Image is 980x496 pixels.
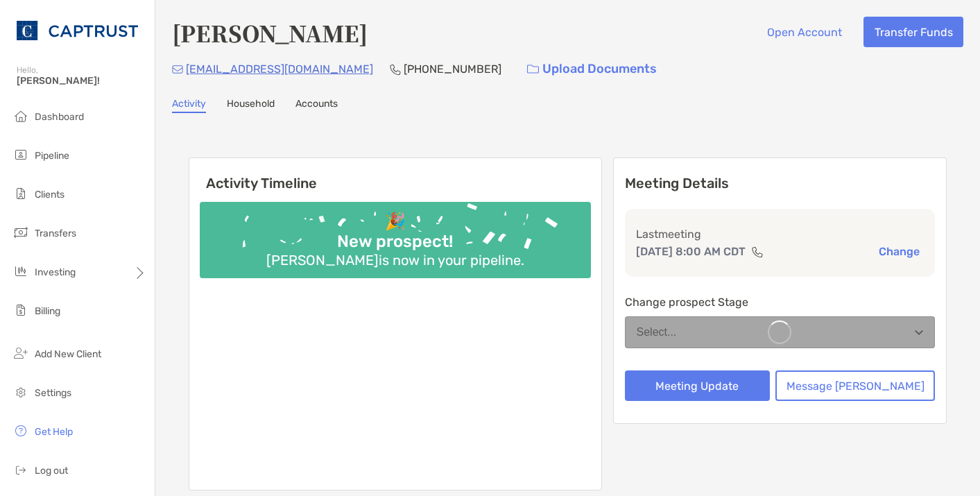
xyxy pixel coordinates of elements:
[35,266,76,278] span: Investing
[172,17,368,49] h4: [PERSON_NAME]
[172,65,183,74] img: Email Icon
[35,111,84,123] span: Dashboard
[751,246,764,257] img: communication type
[186,60,373,78] p: [EMAIL_ADDRESS][DOMAIN_NAME]
[12,108,29,124] img: dashboard icon
[390,64,401,75] img: Phone Icon
[17,75,146,87] span: [PERSON_NAME]!
[756,17,852,47] button: Open Account
[17,6,138,55] img: CAPTRUST Logo
[35,189,65,200] span: Clients
[35,150,69,162] span: Pipeline
[12,461,29,478] img: logout icon
[12,384,29,400] img: settings icon
[12,422,29,439] img: get-help icon
[625,293,936,311] p: Change prospect Stage
[875,244,924,259] button: Change
[12,146,29,163] img: pipeline icon
[189,158,601,191] h6: Activity Timeline
[35,426,73,438] span: Get Help
[12,224,29,241] img: transfers icon
[518,54,666,84] a: Upload Documents
[261,252,530,268] div: [PERSON_NAME] is now in your pipeline.
[527,65,539,74] img: button icon
[12,345,29,361] img: add_new_client icon
[12,263,29,280] img: investing icon
[775,370,935,401] button: Message [PERSON_NAME]
[227,98,275,113] a: Household
[35,228,76,239] span: Transfers
[295,98,338,113] a: Accounts
[35,465,68,477] span: Log out
[12,185,29,202] img: clients icon
[35,348,101,360] span: Add New Client
[636,225,925,243] p: Last meeting
[172,98,206,113] a: Activity
[35,387,71,399] span: Settings
[863,17,963,47] button: Transfer Funds
[404,60,501,78] p: [PHONE_NUMBER]
[636,243,746,260] p: [DATE] 8:00 AM CDT
[35,305,60,317] span: Billing
[12,302,29,318] img: billing icon
[625,175,936,192] p: Meeting Details
[379,212,411,232] div: 🎉
[332,232,458,252] div: New prospect!
[625,370,771,401] button: Meeting Update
